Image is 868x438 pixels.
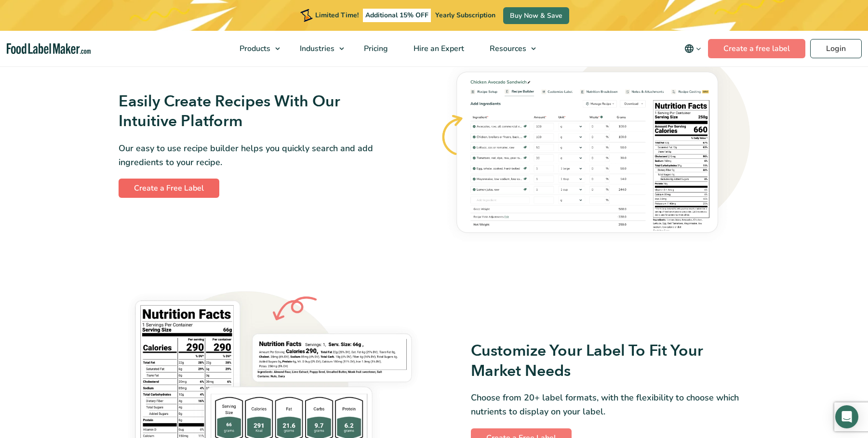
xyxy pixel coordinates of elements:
[401,31,475,66] a: Hire an Expert
[810,39,862,58] a: Login
[119,142,398,169] p: Our easy to use recipe builder helps you quickly search and add ingredients to your recipe.
[435,11,495,20] span: Yearly Subscription
[503,7,569,24] a: Buy Now & Save
[678,39,708,58] button: Change language
[708,39,805,58] a: Create a free label
[411,43,465,54] span: Hire an Expert
[287,31,349,66] a: Industries
[237,43,271,54] span: Products
[119,92,398,132] h3: Easily Create Recipes With Our Intuitive Platform
[119,179,219,198] a: Create a Free Label
[227,31,285,66] a: Products
[835,405,858,428] div: Open Intercom Messenger
[363,9,431,22] span: Additional 15% OFF
[471,391,750,419] p: Choose from 20+ label formats, with the flexibility to choose which nutrients to display on your ...
[361,43,389,54] span: Pricing
[297,43,335,54] span: Industries
[471,341,750,381] h3: Customize Your Label To Fit Your Market Needs
[315,11,359,20] span: Limited Time!
[7,43,91,54] a: Food Label Maker homepage
[477,31,541,66] a: Resources
[487,43,527,54] span: Resources
[351,31,399,66] a: Pricing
